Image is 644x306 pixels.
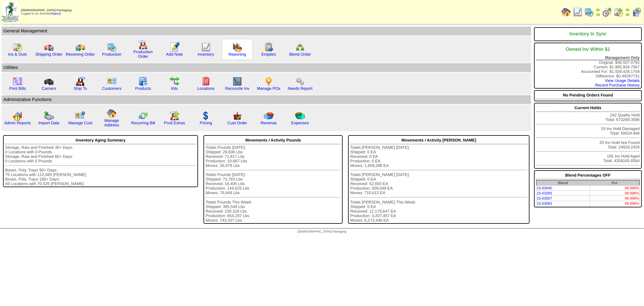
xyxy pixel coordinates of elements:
[200,121,212,125] a: Pricing
[102,52,121,57] a: Production
[107,76,117,86] img: customers.gif
[595,83,640,87] a: Recent Purchase History
[68,121,92,125] a: Manage Cust
[138,40,148,50] img: factory.gif
[295,111,305,121] img: pie_chart2.png
[536,171,640,179] div: Blend Percentages OFF
[197,86,214,91] a: Locations
[44,111,54,121] img: import.gif
[288,86,312,91] a: Needs Report
[5,145,196,186] div: Storage, Raw and Finished 30+ Days: 0 Locations with 0 Pounds Storage, Raw and Finished 60+ Days:...
[2,95,531,104] td: Adminstrative Functions
[42,86,56,91] a: Carriers
[261,121,277,125] a: Revenue
[625,12,630,17] img: arrowright.gif
[5,136,196,144] div: Inventory Aging Summary
[133,50,153,59] a: Production Order
[102,86,121,91] a: Customers
[107,109,117,118] img: home.gif
[261,52,276,57] a: Empties
[536,44,640,55] div: Owned Inv Within $1
[2,63,531,72] td: Utilities
[584,7,594,17] img: calendarprod.gif
[198,52,214,57] a: Inventory
[561,7,571,17] img: home.gif
[44,76,54,86] img: truck3.gif
[135,86,151,91] a: Products
[170,76,179,86] img: workflow.gif
[590,201,640,206] td: 99.999%
[131,121,155,125] a: Recurring Bill
[201,111,211,121] img: dollar.gif
[537,181,590,186] th: Blend
[75,42,85,52] img: truck2.gif
[614,7,623,17] img: calendarinout.gif
[632,7,642,17] img: calendarcustomer.gif
[590,191,640,196] td: 99.998%
[350,136,527,144] div: Movements / Activity [PERSON_NAME]
[107,42,117,52] img: calendarprod.gif
[537,191,552,195] a: 15-03205
[232,76,242,86] img: line_graph2.gif
[295,42,305,52] img: network.png
[164,121,185,125] a: Prod Extras
[38,121,59,125] a: Import Data
[537,196,552,200] a: 15-03007
[232,111,242,121] img: cust_order.png
[534,103,642,169] div: 242 Quality Hold Total: 673269.3586 19 Inv Hold Damaged Total: 59024.846 20 Inv Hold Not Found To...
[289,52,311,57] a: Blend Order
[536,28,640,40] div: Inventory In Sync
[264,111,274,121] img: pie_chart.png
[590,181,640,186] th: Pct
[596,7,601,12] img: arrowleft.gif
[13,76,22,86] img: invoice2.gif
[35,52,62,57] a: Shipping Order
[51,12,61,15] a: (logout)
[536,104,640,112] div: Current Holds
[2,27,531,35] td: General Management
[170,42,179,52] img: orders.gif
[66,52,95,57] a: Receiving Order
[201,76,211,86] img: locations.gif
[625,7,630,12] img: arrowleft.gif
[166,52,183,57] a: Add Note
[21,9,72,15] span: Logged in as Jkoehler
[138,111,148,121] img: reconcile.gif
[138,76,148,86] img: cabinet.gif
[2,2,18,22] img: zoroco-logo-small.webp
[44,42,54,52] img: truck.gif
[229,52,246,57] a: Reporting
[257,86,280,91] a: Manage POs
[602,7,612,17] img: calendarblend.gif
[264,76,274,86] img: po.png
[536,91,640,99] div: No Pending Orders Found
[13,42,22,52] img: calendarinout.gif
[264,42,274,52] img: workorder.gif
[573,7,582,17] img: line_graph.gif
[536,55,640,60] div: Management Only
[291,121,309,125] a: Expenses
[298,230,346,233] span: [DEMOGRAPHIC_DATA] Packaging
[590,186,640,191] td: 99.999%
[104,118,119,127] a: Manage Address
[170,111,179,121] img: prodextras.gif
[590,196,640,201] td: 99.999%
[537,186,552,190] a: 15-03045
[21,9,72,12] span: [DEMOGRAPHIC_DATA] Packaging
[8,52,27,57] a: Ins & Outs
[4,121,31,125] a: Admin Reports
[13,111,22,121] img: graph2.png
[75,76,85,86] img: factory2.gif
[350,145,527,223] div: Totals [PERSON_NAME] [DATE]: Shipped: 0 EA Received: 0 EA Production: 0 EA Moves: 1,959,288 EA To...
[534,43,642,89] div: Original: $46,507.0792 Current: $1,985,934.7567 Accounted For: $1,939,428.1704 Difference: $0.492...
[9,86,26,91] a: Print Bills
[295,76,305,86] img: workflow.png
[74,86,87,91] a: Ship To
[206,136,341,144] div: Movements / Activity Pounds
[201,42,211,52] img: line_graph.gif
[206,145,341,223] div: Totals Pounds [DATE]: Shipped: 29,636 Lbs Received: 71,817 Lbs Production: 10,667 Lbs Moves: 26,9...
[605,78,640,83] a: View Usage Details
[227,121,247,125] a: Cust Order
[75,111,86,121] img: managecust.png
[232,42,242,52] img: graph.gif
